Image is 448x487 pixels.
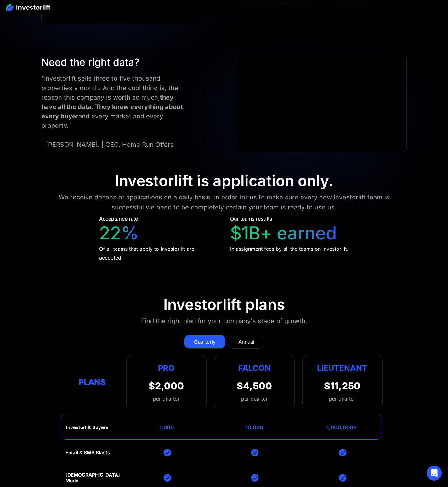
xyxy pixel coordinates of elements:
[149,395,184,403] div: per quarter
[45,192,403,212] div: We receive dozens of applications on a daily basis. In order for us to make sure every new Invest...
[317,363,367,373] strong: Lieutenant
[149,380,184,392] div: $2,000
[329,395,355,403] div: per quarter
[99,215,138,222] div: Acceptance rate
[159,424,174,431] div: 1,000
[241,395,268,403] div: per quarter
[245,424,263,431] div: 10,000
[236,55,406,151] iframe: Ryan Pineda | Testimonial
[99,244,218,262] div: Of all teams that apply to Investorlift are accepted.
[115,172,333,190] div: Investorlift is application only.
[427,466,442,481] div: Open Intercom Messenger
[326,424,357,431] div: 1,000,000+
[324,380,360,392] div: $11,250
[65,376,119,388] div: Plans
[41,55,185,70] div: Need the right data?
[163,295,285,314] div: Investorlift plans
[41,94,183,120] strong: they have all the data. They know everything about every buyer
[238,338,254,346] div: Annual
[238,362,270,374] div: Falcon
[230,223,337,244] div: $1B+ earned
[99,223,139,244] div: 22%
[194,338,216,346] div: Quarterly
[66,425,108,430] div: Investorlift Buyers
[149,362,184,374] div: Pro
[230,244,349,253] div: In assignment fees by all the teams on Investorlift.
[65,450,110,455] div: Email & SMS Blasts
[41,74,185,149] div: "Investorlift sells three to five thousand properties a month. And the cool thing is, the reason ...
[237,380,272,392] div: $4,500
[65,472,120,484] div: [DEMOGRAPHIC_DATA] Mode
[230,215,272,222] div: Our teams results
[141,316,307,326] div: Find the right plan for your company's stage of growth.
